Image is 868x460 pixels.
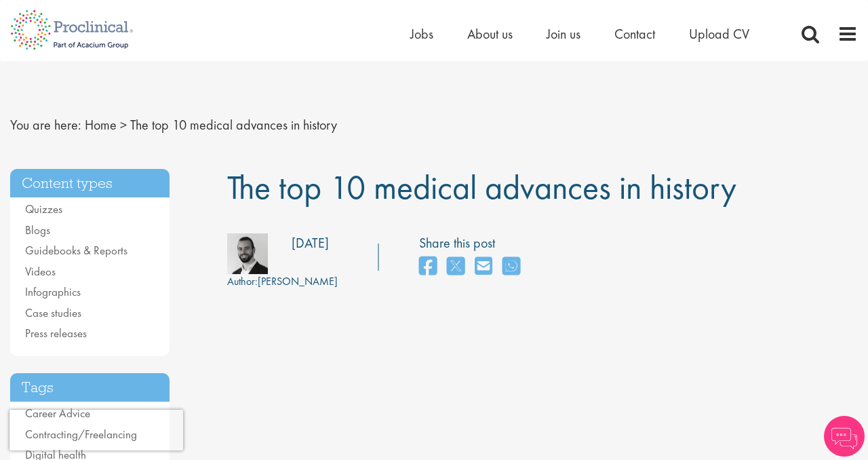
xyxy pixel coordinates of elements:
a: Join us [547,25,580,43]
img: Chatbot [824,416,865,457]
a: Infographics [25,284,81,299]
a: Videos [25,264,56,279]
span: The top 10 medical advances in history [227,166,736,209]
a: Blogs [25,223,50,237]
span: > [120,116,127,134]
iframe: reCAPTCHA [9,410,183,451]
a: Jobs [410,25,433,43]
a: share on email [475,252,492,282]
a: Press releases [25,326,87,341]
span: The top 10 medical advances in history [130,116,337,134]
a: breadcrumb link [85,116,117,134]
span: Author: [227,274,258,288]
span: You are here: [10,116,81,134]
div: [DATE] [292,233,329,253]
a: Upload CV [689,25,749,43]
h3: Content types [10,169,170,198]
a: share on twitter [447,252,465,282]
a: Case studies [25,305,81,320]
img: 76d2c18e-6ce3-4617-eefd-08d5a473185b [227,233,268,274]
a: Contact [614,25,655,43]
label: Share this post [419,233,527,253]
a: Quizzes [25,202,62,216]
a: share on facebook [419,252,437,282]
a: Guidebooks & Reports [25,243,127,258]
a: Career Advice [25,406,90,421]
h3: Tags [10,373,170,402]
a: About us [467,25,513,43]
a: share on whats app [502,252,520,282]
div: [PERSON_NAME] [227,274,338,290]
